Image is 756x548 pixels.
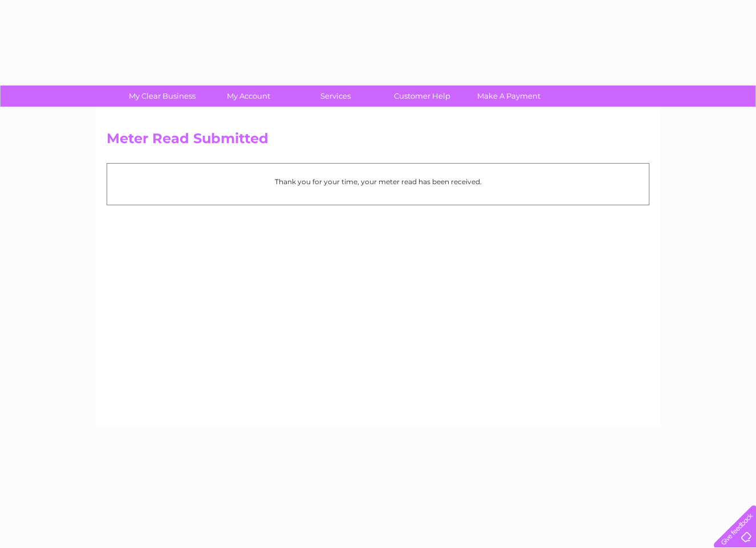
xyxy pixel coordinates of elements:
h2: Meter Read Submitted [107,131,649,152]
a: Customer Help [375,86,469,107]
a: Services [288,86,383,107]
p: Thank you for your time, your meter read has been received. [113,176,643,187]
a: Make A Payment [462,86,556,107]
a: My Account [202,86,296,107]
a: My Clear Business [115,86,209,107]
